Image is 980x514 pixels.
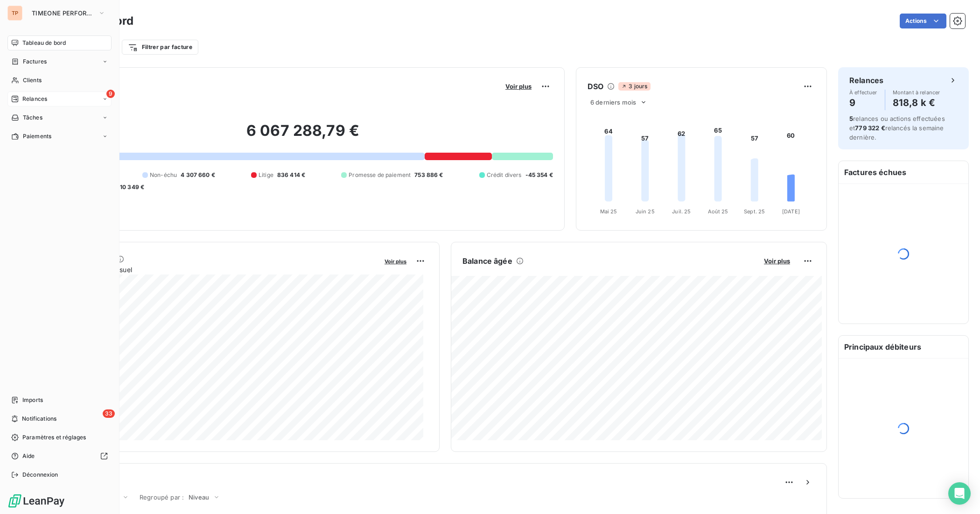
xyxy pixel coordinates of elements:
[618,82,650,91] span: 3 jours
[849,90,877,95] span: À effectuer
[764,257,790,265] span: Voir plus
[590,99,636,106] span: 6 derniers mois
[117,183,144,191] span: -10 349 €
[22,452,35,460] span: Aide
[893,95,940,110] h4: 818,8 k €
[462,255,512,267] h6: Balance âgée
[7,6,22,21] div: TP
[53,265,378,275] span: Chiffre d'affaires mensuel
[382,257,409,265] button: Voir plus
[588,81,603,92] h6: DSO
[22,471,58,479] span: Déconnexion
[106,90,115,98] span: 9
[893,90,940,95] span: Montant à relancer
[150,171,177,179] span: Non-échu
[744,208,765,215] tspan: Sept. 25
[600,208,617,215] tspan: Mai 25
[505,83,532,90] span: Voir plus
[525,171,553,179] span: -45 354 €
[849,115,945,141] span: relances ou actions effectuées et relancés la semaine dernière.
[849,75,883,86] h6: Relances
[23,113,42,122] span: Tâches
[503,82,534,91] button: Voir plus
[839,336,968,358] h6: Principaux débiteurs
[782,208,800,215] tspan: [DATE]
[900,14,946,28] button: Actions
[22,433,86,442] span: Paramètres et réglages
[636,208,655,215] tspan: Juin 25
[839,161,968,183] h6: Factures échues
[761,257,793,265] button: Voir plus
[189,493,209,501] span: Niveau
[23,57,47,66] span: Factures
[708,208,728,215] tspan: Août 25
[23,132,51,141] span: Paiements
[7,493,65,508] img: Logo LeanPay
[855,124,885,132] span: 779 322 €
[103,409,115,418] span: 33
[349,171,411,179] span: Promesse de paiement
[259,171,273,179] span: Litige
[487,171,522,179] span: Crédit divers
[385,258,406,265] span: Voir plus
[140,493,184,501] span: Regroupé par :
[32,9,94,17] span: TIMEONE PERFORMANCE
[122,40,198,55] button: Filtrer par facture
[672,208,691,215] tspan: Juil. 25
[22,415,56,423] span: Notifications
[22,39,66,47] span: Tableau de bord
[23,76,42,84] span: Clients
[414,171,443,179] span: 753 886 €
[53,121,553,149] h2: 6 067 288,79 €
[22,396,43,404] span: Imports
[181,171,215,179] span: 4 307 660 €
[277,171,305,179] span: 836 414 €
[22,95,47,103] span: Relances
[849,95,877,110] h4: 9
[849,115,853,122] span: 5
[7,449,112,464] a: Aide
[948,482,971,505] div: Open Intercom Messenger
